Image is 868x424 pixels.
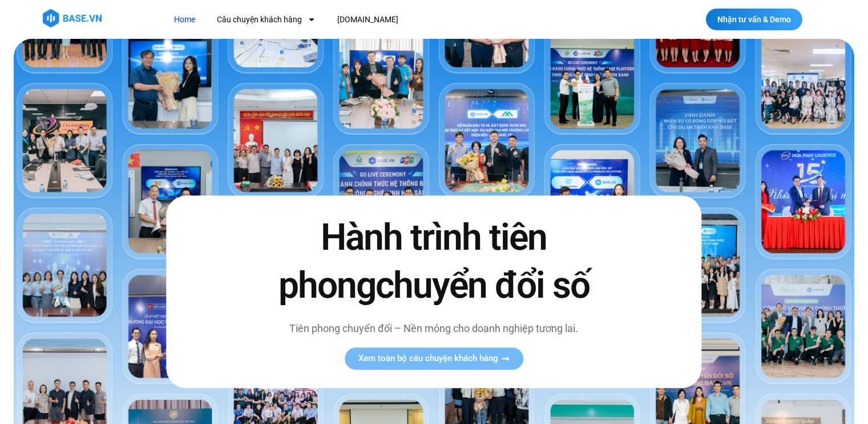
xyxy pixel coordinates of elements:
[254,214,613,309] h2: Hành trình tiên phong
[376,264,590,307] span: chuyển đổi số
[329,9,407,30] a: [DOMAIN_NAME]
[345,347,523,370] a: Xem toàn bộ câu chuyện khách hàng
[165,9,204,30] a: Home
[358,354,498,363] span: Xem toàn bộ câu chuyện khách hàng
[208,9,324,30] a: Câu chuyện khách hàng
[254,321,613,336] p: Tiên phong chuyển đổi – Nền móng cho doanh nghiệp tương lai.
[706,9,802,30] a: Nhận tư vấn & Demo
[717,15,791,23] span: Nhận tư vấn & Demo
[165,9,608,30] nav: Menu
